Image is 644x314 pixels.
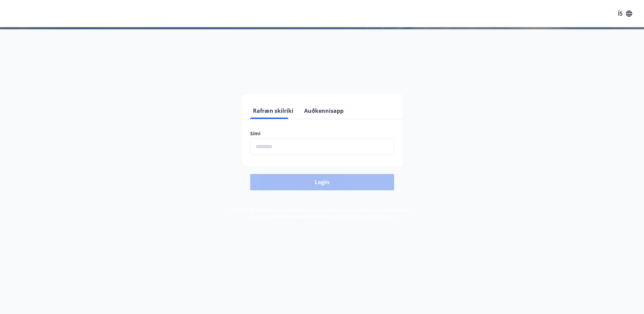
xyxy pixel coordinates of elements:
[278,213,329,220] a: Persónuverndarstefna
[614,7,636,20] button: ÍS
[86,41,558,67] h1: Félagavefur, Starfsmannafélags Eimskips
[216,72,429,81] span: Vinsamlegast skráðu þig inn með rafrænum skilríkjum eða Auðkennisappi.
[230,207,414,220] span: Með því að skrá þig inn samþykkir þú að upplýsingar um þig séu meðhöndlaðar í samræmi við Starfsm...
[301,103,346,119] button: Auðkennisapp
[250,103,296,119] button: Rafræn skilríki
[250,130,394,137] label: Sími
